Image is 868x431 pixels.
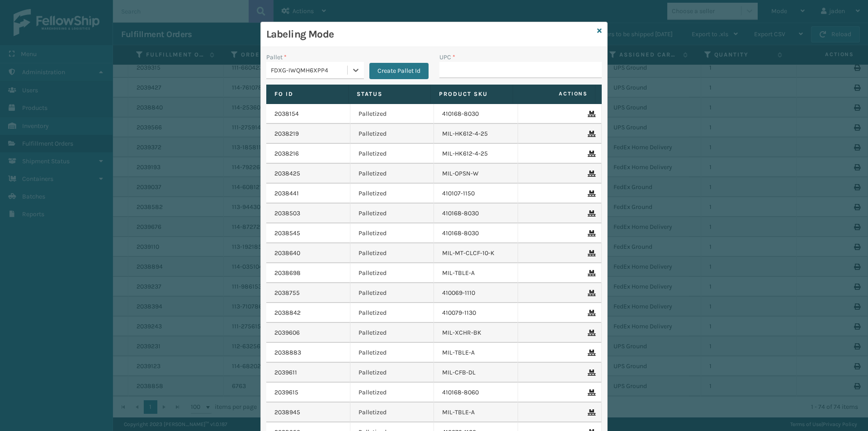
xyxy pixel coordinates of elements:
a: 2038698 [274,269,301,278]
td: Palletized [350,124,434,144]
td: MIL-TBLE-A [434,263,518,283]
td: Palletized [350,104,434,124]
label: Status [357,90,422,98]
td: MIL-TBLE-A [434,403,518,422]
i: Remove From Pallet [588,310,593,316]
button: Create Pallet Id [369,63,429,79]
td: Palletized [350,184,434,204]
td: Palletized [350,403,434,422]
i: Remove From Pallet [588,250,593,256]
i: Remove From Pallet [588,210,593,217]
a: 2039606 [274,328,300,337]
i: Remove From Pallet [588,151,593,157]
td: Palletized [350,343,434,363]
td: Palletized [350,263,434,283]
a: 2038216 [274,149,299,158]
i: Remove From Pallet [588,111,593,117]
td: 410079-1130 [434,303,518,323]
td: MIL-MT-CLCF-10-K [434,243,518,263]
i: Remove From Pallet [588,290,593,296]
i: Remove From Pallet [588,171,593,177]
a: 2038503 [274,209,300,218]
i: Remove From Pallet [588,369,593,376]
label: Product SKU [439,90,505,98]
td: MIL-HK612-4-25 [434,124,518,144]
td: 410168-8030 [434,104,518,124]
td: Palletized [350,204,434,223]
td: MIL-HK612-4-25 [434,144,518,164]
i: Remove From Pallet [588,350,593,356]
td: Palletized [350,323,434,343]
a: 2038755 [274,289,300,298]
a: 2038154 [274,109,299,118]
td: Palletized [350,363,434,383]
td: Palletized [350,164,434,184]
label: Pallet [266,52,287,62]
label: Fo Id [274,90,340,98]
a: 2038945 [274,408,300,417]
i: Remove From Pallet [588,190,593,197]
div: FDXG-IWQMH6XPP4 [271,66,348,75]
i: Remove From Pallet [588,131,593,137]
a: 2038441 [274,189,299,198]
i: Remove From Pallet [588,270,593,276]
i: Remove From Pallet [588,230,593,237]
td: Palletized [350,243,434,263]
span: Actions [516,86,593,101]
td: Palletized [350,383,434,403]
h3: Labeling Mode [266,28,594,41]
td: Palletized [350,144,434,164]
td: Palletized [350,223,434,243]
i: Remove From Pallet [588,330,593,336]
td: 410168-8030 [434,223,518,243]
a: 2038219 [274,129,299,138]
a: 2038640 [274,249,300,258]
td: Palletized [350,303,434,323]
td: 410069-1110 [434,283,518,303]
label: UPC [439,52,455,62]
td: Palletized [350,283,434,303]
td: 410168-8030 [434,204,518,223]
i: Remove From Pallet [588,389,593,396]
td: MIL-OPSN-W [434,164,518,184]
td: MIL-CFB-DL [434,363,518,383]
td: MIL-XCHR-BK [434,323,518,343]
td: 410168-8060 [434,383,518,403]
a: 2038545 [274,229,300,238]
i: Remove From Pallet [588,409,593,416]
a: 2038883 [274,348,301,357]
a: 2039611 [274,368,297,377]
td: MIL-TBLE-A [434,343,518,363]
a: 2039615 [274,388,298,397]
td: 410107-1150 [434,184,518,204]
a: 2038425 [274,169,300,178]
a: 2038842 [274,308,301,317]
